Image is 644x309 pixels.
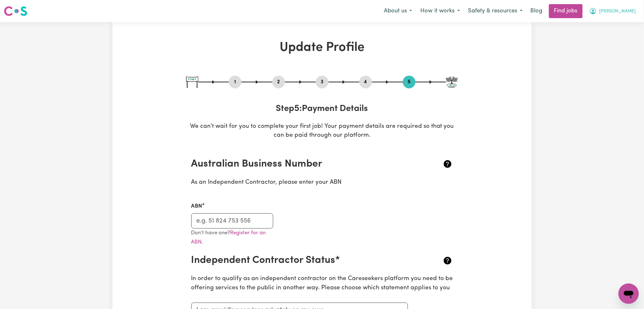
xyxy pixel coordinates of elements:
[186,40,458,55] h1: Update Profile
[191,202,202,210] label: ABN
[549,4,583,18] a: Find jobs
[186,122,458,141] p: We can't wait for you to complete your first job! Your payment details are required so that you c...
[403,78,416,86] button: Go to step 5
[316,78,329,86] button: Go to step 3
[191,158,410,170] h2: Australian Business Number
[416,4,464,18] button: How it works
[380,4,416,18] button: About us
[229,78,241,86] button: Go to step 1
[585,4,640,18] button: My Account
[191,213,274,229] input: e.g. 51 824 753 556
[191,178,453,187] p: As an Independent Contractor, please enter your ABN
[4,5,27,17] img: Careseekers logo
[191,254,410,266] h2: Independent Contractor Status*
[272,78,285,86] button: Go to step 2
[191,230,266,245] a: Register for an ABN.
[464,4,527,18] button: Safety & resources
[600,8,636,15] span: [PERSON_NAME]
[527,4,546,18] a: Blog
[186,104,458,114] h3: Step 5 : Payment Details
[191,230,266,245] small: Don't have one?
[191,274,453,293] p: In order to qualify as an independent contractor on the Careseekers platform you need to be offer...
[619,284,639,304] iframe: Button to launch messaging window
[4,4,27,18] a: Careseekers logo
[359,78,372,86] button: Go to step 4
